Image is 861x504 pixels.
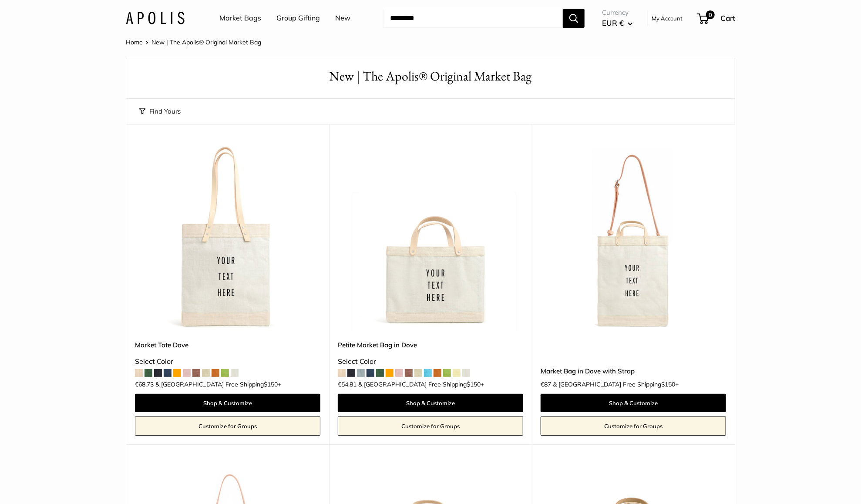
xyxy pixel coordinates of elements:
[151,38,261,46] span: New | The Apolis® Original Market Bag
[338,381,357,387] span: €54,81
[155,381,281,387] span: & [GEOGRAPHIC_DATA] Free Shipping +
[126,12,185,24] img: Apolis
[541,146,726,331] img: Market Bag in Dove with Strap
[338,146,523,331] img: Petite Market Bag in Dove
[135,417,320,436] a: Customize for Groups
[338,394,523,412] a: Shop & Customize
[135,355,320,368] div: Select Color
[541,417,726,436] a: Customize for Groups
[602,7,633,19] span: Currency
[338,355,523,368] div: Select Color
[602,16,633,30] button: EUR €
[541,381,551,387] span: €87
[139,67,722,86] h1: New | The Apolis® Original Market Bag
[276,12,320,25] a: Group Gifting
[126,37,261,48] nav: Breadcrumb
[135,340,320,350] a: Market Tote Dove
[135,146,320,331] a: Market Tote DoveMarket Tote Dove
[383,9,563,28] input: Search...
[541,366,726,376] a: Market Bag in Dove with Strap
[698,11,735,25] a: 0 Cart
[652,13,683,24] a: My Account
[602,18,624,27] span: EUR €
[338,340,523,350] a: Petite Market Bag in Dove
[335,12,350,25] a: New
[338,417,523,436] a: Customize for Groups
[126,38,143,46] a: Home
[706,10,715,19] span: 0
[563,9,585,28] button: Search
[358,381,484,387] span: & [GEOGRAPHIC_DATA] Free Shipping +
[467,380,481,388] span: $150
[661,380,675,388] span: $150
[553,381,679,387] span: & [GEOGRAPHIC_DATA] Free Shipping +
[139,105,181,118] button: Find Yours
[720,13,735,23] span: Cart
[135,381,154,387] span: €68,73
[135,146,320,331] img: Market Tote Dove
[541,146,726,331] a: Market Bag in Dove with StrapMarket Bag in Dove with Strap
[219,12,261,25] a: Market Bags
[135,394,320,412] a: Shop & Customize
[264,380,278,388] span: $150
[541,394,726,412] a: Shop & Customize
[338,146,523,331] a: Petite Market Bag in DovePetite Market Bag in Dove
